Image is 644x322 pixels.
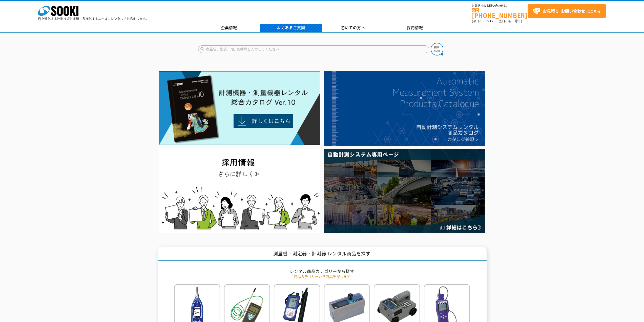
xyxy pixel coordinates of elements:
[533,7,600,15] span: はこちら
[159,149,320,233] img: SOOKI recruit
[543,8,585,14] strong: お見積り･お問い合わせ
[384,24,446,32] a: 採用情報
[174,274,470,279] p: 商品カテゴリーから商品を探します
[38,17,149,20] p: 日々進化する計測技術と多種・多様化するニーズにレンタルでお応えします。
[198,24,260,32] a: 企業情報
[174,269,470,274] h2: レンタル商品カテゴリーから探す
[159,71,320,145] img: Catalog Ver10
[480,19,487,23] span: 8:50
[198,45,429,53] input: 商品名、型式、NETIS番号を入力してください
[260,24,322,32] a: よくあるご質問
[341,25,365,30] span: 初めての方へ
[431,43,443,55] img: btn_search.png
[324,71,485,146] img: 自動計測システムカタログ
[528,4,606,18] a: お見積り･お問い合わせはこちら
[158,247,487,261] h1: 測量機・測定器・計測器 レンタル商品を探す
[324,149,485,233] img: 自動計測システム専用ページ
[472,19,522,23] span: (平日 ～ 土日、祝日除く)
[472,8,528,18] a: [PHONE_NUMBER]
[322,24,384,32] a: 初めての方へ
[472,4,528,7] span: お電話でのお問い合わせは
[490,19,499,23] span: 17:30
